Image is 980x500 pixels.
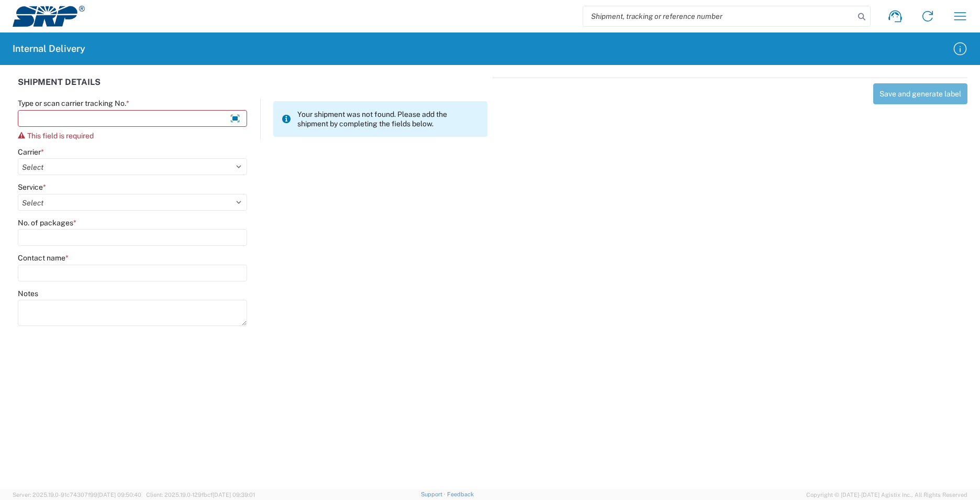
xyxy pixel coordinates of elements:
span: This field is required [27,132,94,140]
span: [DATE] 09:50:40 [97,492,141,498]
span: Client: 2025.19.0-129fbcf [146,492,255,498]
span: Your shipment was not found. Please add the shipment by completing the fields below. [297,110,479,128]
span: [DATE] 09:39:01 [213,492,255,498]
label: Contact name [18,253,69,263]
label: No. of packages [18,218,76,227]
label: Notes [18,289,38,298]
input: Shipment, tracking or reference number [583,6,854,26]
a: Support [421,491,447,497]
label: Carrier [18,147,44,157]
label: Type or scan carrier tracking No. [18,99,129,108]
img: srp [13,6,85,27]
div: SHIPMENT DETAILS [18,78,487,99]
a: Feedback [447,491,474,497]
h2: Internal Delivery [13,42,85,55]
label: Service [18,182,46,192]
span: Copyright © [DATE]-[DATE] Agistix Inc., All Rights Reserved [806,490,967,499]
span: Server: 2025.19.0-91c74307f99 [13,492,141,498]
